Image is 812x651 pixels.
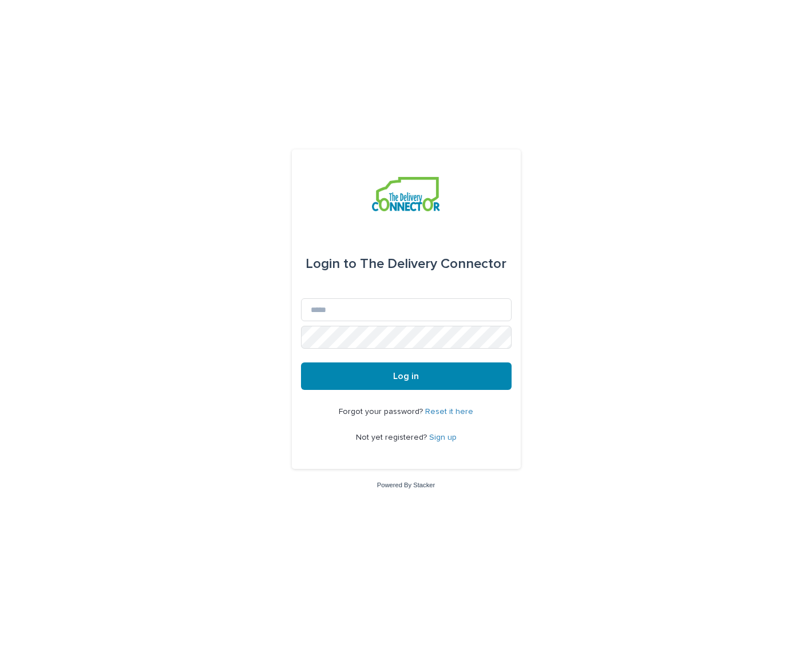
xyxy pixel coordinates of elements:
a: Sign up [429,433,457,441]
button: Log in [301,362,512,390]
div: The Delivery Connector [306,248,506,280]
a: Powered By Stacker [377,482,435,488]
span: Log in [393,372,419,381]
span: Login to [306,257,357,271]
img: aCWQmA6OSGG0Kwt8cj3c [372,177,440,211]
a: Reset it here [425,408,473,416]
span: Forgot your password? [339,408,425,416]
span: Not yet registered? [356,433,429,441]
